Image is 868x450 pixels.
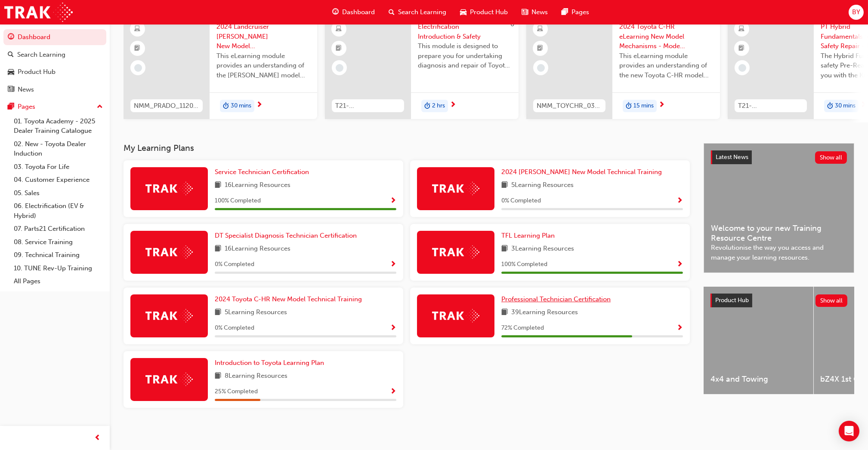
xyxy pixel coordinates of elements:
span: 30 mins [231,101,251,111]
span: Show Progress [390,324,396,332]
span: Show Progress [676,324,683,332]
button: Show Progress [676,259,683,270]
a: 01. Toyota Academy - 2025 Dealer Training Catalogue [10,115,106,138]
span: learningResourceType_ELEARNING-icon [336,24,342,35]
img: Trak [432,309,479,322]
span: booktick-icon [336,43,342,54]
img: Trak [145,245,193,259]
span: search-icon [389,7,395,18]
button: Show Progress [390,259,396,270]
span: 39 Learning Resources [511,307,578,318]
span: Welcome to your new Training Resource Centre [711,223,847,243]
span: 5 Learning Resources [511,180,574,191]
a: Introduction to Toyota Learning Plan [215,358,327,368]
span: 100 % Completed [215,196,261,206]
span: book-icon [215,371,221,382]
a: NMM_TOYCHR_032024_MODULE_12024 Toyota C-HR eLearning New Model Mechanisms - Model Outline (Module... [526,15,720,119]
span: learningRecordVerb_NONE-icon [336,64,343,72]
span: Show Progress [390,197,396,205]
a: guage-iconDashboard [325,3,382,21]
a: DT Specialist Diagnosis Technician Certification [215,231,360,241]
span: duration-icon [827,101,833,112]
span: car-icon [460,7,466,18]
button: Show Progress [390,323,396,334]
a: 02. New - Toyota Dealer Induction [10,138,106,160]
a: News [3,82,106,98]
img: Trak [145,309,193,322]
span: book-icon [215,180,221,191]
img: Trak [432,245,479,259]
span: Search Learning [398,7,446,17]
button: Show all [815,151,847,164]
a: Product Hub [3,64,106,80]
span: Show Progress [676,197,683,205]
span: News [531,7,548,17]
a: Trak [4,3,73,22]
span: guage-icon [332,7,339,18]
button: Pages [3,99,106,115]
span: Product Hub [470,7,508,17]
div: Open Intercom Messenger [839,421,859,441]
span: 15 mins [633,101,654,111]
a: 10. TUNE Rev-Up Training [10,262,106,275]
span: 72 % Completed [501,323,544,333]
span: This eLearning module provides an understanding of the [PERSON_NAME] model line-up and its Katash... [216,51,310,80]
a: 0T21-FOD_HVIS_PREREQElectrification Introduction & SafetyThis module is designed to prepare you f... [325,15,519,119]
span: T21-PTHV_HYBRID_PRE_READ [738,101,803,111]
span: learningRecordVerb_NONE-icon [738,64,746,72]
a: pages-iconPages [555,3,596,21]
span: next-icon [256,101,263,109]
span: booktick-icon [135,43,141,54]
span: learningRecordVerb_NONE-icon [134,64,142,72]
span: next-icon [860,101,867,109]
span: T21-FOD_HVIS_PREREQ [335,101,401,111]
span: car-icon [8,68,14,76]
a: 04. Customer Experience [10,173,106,187]
img: Trak [145,373,193,386]
span: learningResourceType_ELEARNING-icon [135,24,141,35]
div: Pages [18,102,35,112]
a: 09. Technical Training [10,248,106,262]
span: 0 % Completed [215,323,254,333]
span: 25 % Completed [215,387,258,397]
span: 30 mins [835,101,856,111]
span: guage-icon [8,34,14,41]
span: 4x4 and Towing [710,374,806,384]
span: pages-icon [562,7,568,18]
a: news-iconNews [515,3,555,21]
div: News [18,85,34,95]
span: up-icon [97,101,103,113]
a: search-iconSearch Learning [382,3,453,21]
span: Dashboard [342,7,375,17]
a: Professional Technician Certification [501,294,614,304]
span: news-icon [8,86,14,94]
span: Product Hub [715,297,749,304]
span: news-icon [522,7,528,18]
button: Show all [815,294,848,307]
span: search-icon [8,51,14,59]
span: 5 Learning Resources [225,307,287,318]
a: 07. Parts21 Certification [10,222,106,236]
span: 16 Learning Resources [225,180,290,191]
span: booktick-icon [739,43,745,54]
img: Trak [145,182,193,195]
span: NMM_TOYCHR_032024_MODULE_1 [537,101,602,111]
a: 08. Service Training [10,236,106,249]
span: booktick-icon [537,43,544,54]
span: 0 % Completed [215,260,254,269]
span: Service Technician Certification [215,168,309,176]
a: Search Learning [3,47,106,63]
a: car-iconProduct Hub [453,3,515,21]
button: BY [849,5,864,20]
span: Introduction to Toyota Learning Plan [215,359,324,367]
button: Show Progress [390,196,396,206]
button: Show Progress [676,196,683,206]
span: 16 Learning Resources [225,244,290,254]
span: book-icon [501,180,508,191]
span: book-icon [215,244,221,254]
span: learningRecordVerb_NONE-icon [537,64,545,72]
span: DT Specialist Diagnosis Technician Certification [215,232,357,239]
span: TFL Learning Plan [501,232,555,239]
span: 2024 Toyota C-HR New Model Technical Training [215,295,362,303]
